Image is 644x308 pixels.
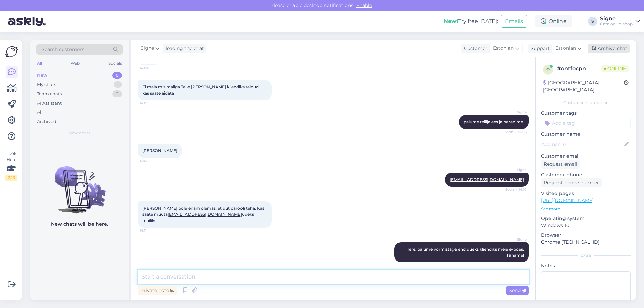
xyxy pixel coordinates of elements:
[5,150,17,181] div: Look Here
[114,81,122,88] div: 1
[600,21,633,27] div: Catalogue-shop
[541,232,631,239] p: Browser
[407,247,525,258] span: Tere, palume vormistage end uueks kliendiks meie e-poes. Täname!
[501,263,527,268] span: 14:13
[541,239,631,246] p: Chrome [TECHNICAL_ID]
[528,45,550,52] div: Support
[37,118,56,125] div: Archived
[541,222,631,229] p: Windows 10
[36,59,43,68] div: All
[501,15,527,28] button: Emails
[112,72,122,79] div: 0
[541,215,631,222] p: Operating system
[444,17,498,25] div: Try free [DATE]:
[168,212,242,217] a: [EMAIL_ADDRESS][DOMAIN_NAME]
[541,110,631,117] p: Customer tags
[501,187,527,192] span: Seen ✓ 14:10
[541,197,594,203] a: [URL][DOMAIN_NAME]
[541,252,631,258] div: Extra
[501,167,527,172] span: Signe
[444,18,458,24] b: New!
[69,130,90,136] span: New chats
[501,129,527,134] span: Seen ✓ 14:06
[140,158,165,163] span: 14:08
[493,45,514,52] span: Estonian
[464,119,524,124] span: palume tellija ees ja perenime.
[541,262,631,269] p: Notes
[509,287,526,293] span: Send
[37,100,62,107] div: AI Assistant
[555,45,576,52] span: Estonian
[541,190,631,197] p: Visited pages
[543,79,624,94] div: [GEOGRAPHIC_DATA], [GEOGRAPHIC_DATA]
[163,45,204,52] div: leading the chat
[501,110,527,115] span: Signe
[541,160,580,169] div: Request email
[37,81,56,88] div: My chats
[600,16,633,21] div: Signe
[42,46,84,53] span: Search customers
[541,152,631,160] p: Customer email
[142,206,265,223] span: [PERSON_NAME] pole enam olemas, et uut parooli teha. Kas saate muuta uueks mailiks
[600,16,640,27] a: SigneCatalogue-shop
[69,59,81,68] div: Web
[541,178,602,187] div: Request phone number
[535,15,572,27] div: Online
[107,59,123,68] div: Socials
[51,221,108,228] p: New chats will be here.
[141,45,154,52] span: Signe
[541,171,631,178] p: Customer phone
[601,65,629,72] span: Online
[541,131,631,138] p: Customer name
[140,228,165,233] span: 14:11
[541,118,631,128] input: Add a tag
[541,141,623,148] input: Add name
[140,66,165,71] span: 14:04
[30,154,129,214] img: No chats
[140,101,165,106] span: 14:05
[557,65,601,73] div: # ontfocpn
[112,90,122,97] div: 0
[37,72,47,79] div: New
[588,17,597,26] div: S
[450,177,524,182] a: [EMAIL_ADDRESS][DOMAIN_NAME]
[461,45,487,52] div: Customer
[37,109,43,116] div: All
[541,206,631,212] p: See more ...
[546,67,550,72] span: o
[541,100,631,106] div: Customer information
[37,90,62,97] div: Team chats
[588,44,630,53] div: Archive chat
[5,175,17,181] div: 2 / 3
[5,45,18,58] img: Askly Logo
[142,84,262,96] span: Ei mäla mis maiiga Teile [PERSON_NAME] kliendiks teinud , kas saate aidata
[354,2,374,8] span: Enable
[501,237,527,242] span: Signe
[138,286,177,295] div: Private note
[142,148,177,153] span: [PERSON_NAME]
